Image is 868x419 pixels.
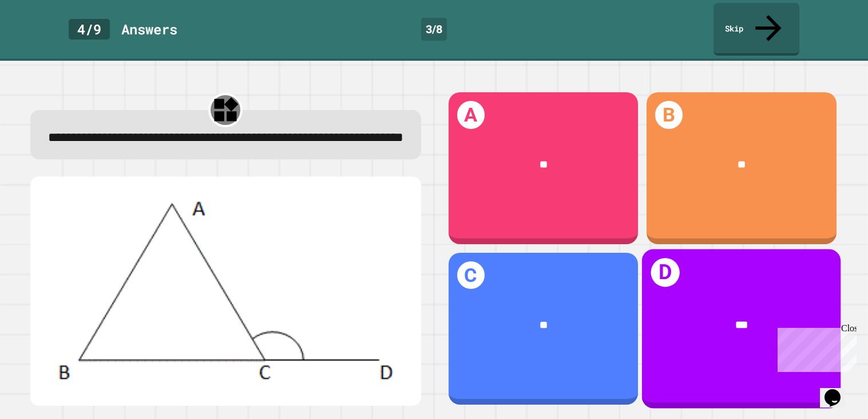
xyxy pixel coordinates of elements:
[421,18,447,41] div: 3 / 8
[773,323,857,372] iframe: chat widget
[5,5,79,73] div: Chat with us now!Close
[457,101,485,128] h1: A
[69,19,110,40] div: 4 / 9
[121,19,177,40] div: Answer s
[820,373,857,408] iframe: chat widget
[457,261,485,289] h1: C
[714,3,799,56] a: Skip
[42,191,410,391] img: quiz-media%2FisacxqI2Kq61tpQSzGDk
[651,258,680,287] h1: D
[655,101,683,128] h1: B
